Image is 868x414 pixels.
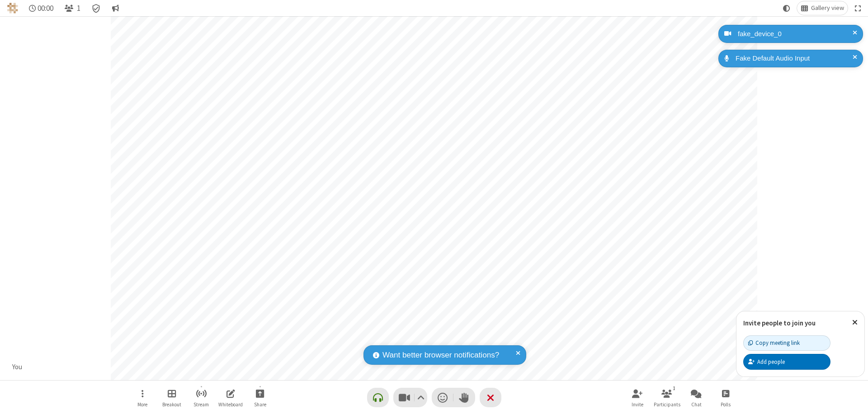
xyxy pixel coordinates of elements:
[108,1,123,15] button: Conversation
[851,1,865,15] button: Fullscreen
[25,1,57,15] div: Timer
[732,53,856,64] div: Fake Default Audio Input
[393,388,427,407] button: Stop video (⌘+Shift+V)
[158,385,185,410] button: Manage Breakout Rooms
[188,385,215,410] button: Start streaming
[137,402,147,407] span: More
[218,402,243,407] span: Whiteboard
[9,362,26,372] div: You
[712,385,739,410] button: Open poll
[735,29,856,39] div: fake_device_0
[480,388,501,407] button: End or leave meeting
[632,402,643,407] span: Invite
[743,335,830,351] button: Copy meeting link
[246,385,274,410] button: Start sharing
[779,1,794,15] button: Using system theme
[670,384,678,392] div: 1
[811,5,844,12] span: Gallery view
[254,402,266,407] span: Share
[453,388,475,407] button: Raise hand
[721,402,731,407] span: Polls
[624,385,651,410] button: Invite participants (⌘+Shift+I)
[415,388,427,407] button: Video setting
[38,4,53,13] span: 00:00
[129,385,156,410] button: Open menu
[743,319,816,327] label: Invite people to join you
[691,402,702,407] span: Chat
[683,385,710,410] button: Open chat
[382,349,499,361] span: Want better browser notifications?
[193,402,209,407] span: Stream
[7,3,18,14] img: QA Selenium DO NOT DELETE OR CHANGE
[748,339,800,347] div: Copy meeting link
[162,402,181,407] span: Breakout
[61,1,84,15] button: Open participant list
[432,388,453,407] button: Send a reaction
[654,402,680,407] span: Participants
[797,1,848,15] button: Change layout
[743,354,830,369] button: Add people
[77,4,80,13] span: 1
[88,1,105,15] div: Meeting details Encryption enabled
[217,385,244,410] button: Open shared whiteboard
[845,311,864,334] button: Close popover
[367,388,389,407] button: Connect your audio
[653,385,680,410] button: Open participant list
